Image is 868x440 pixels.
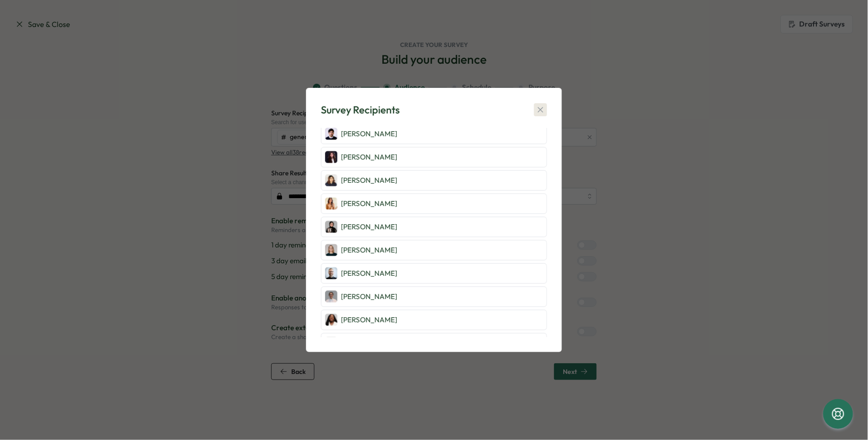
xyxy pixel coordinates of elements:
img: Mirza Shayan Baig [325,128,337,140]
img: Kerstin Manninger [325,244,337,256]
p: [PERSON_NAME] [341,268,397,279]
img: Michael Johannes [325,267,337,280]
img: Zara Malik [325,174,337,187]
p: [PERSON_NAME] [341,292,397,302]
img: Laissa Duclos [325,314,337,326]
p: [PERSON_NAME] [341,152,397,162]
p: [PERSON_NAME] [341,175,397,186]
img: Amna Khattak [325,291,337,303]
p: [PERSON_NAME] [341,222,397,232]
img: Stella Maliatsos [325,151,337,163]
img: Mariana Silva [325,198,337,210]
p: [PERSON_NAME] [341,315,397,325]
p: [PERSON_NAME] [341,245,397,255]
p: [PERSON_NAME] [341,129,397,139]
p: [PERSON_NAME] [341,199,397,209]
div: Survey Recipients [321,103,400,117]
img: Sana Naqvi [325,221,337,233]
